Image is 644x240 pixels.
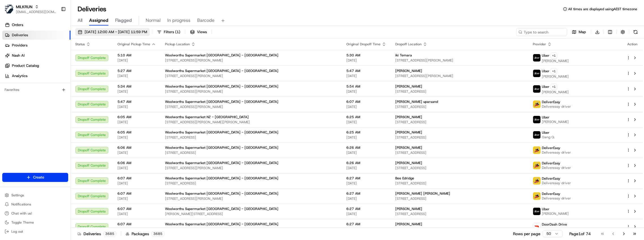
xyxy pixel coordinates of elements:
[533,146,540,154] img: delivereasy_logo.png
[346,181,386,186] span: [DATE]
[165,176,278,180] span: Woolworths Supermarket [GEOGRAPHIC_DATA] - [GEOGRAPHIC_DATA]
[12,63,39,68] span: Product Catalog
[165,145,278,150] span: Woolworths Supermarket [GEOGRAPHIC_DATA] - [GEOGRAPHIC_DATA]
[165,130,278,135] span: Woolworths Supermarket [GEOGRAPHIC_DATA] - [GEOGRAPHIC_DATA]
[78,231,116,237] div: Deliveries
[117,58,156,63] span: [DATE]
[11,211,32,216] span: Chat with us!
[395,105,524,109] span: [STREET_ADDRESS]
[75,28,150,36] button: [DATE] 12:00 AM - [DATE] 11:59 PM
[346,99,386,104] span: 6:07 AM
[542,59,569,63] span: [PERSON_NAME]
[346,84,386,89] span: 5:54 AM
[533,101,540,108] img: delivereasy_logo.png
[542,165,571,170] span: Delivereasy driver
[165,191,278,196] span: Woolworths Supermarket [GEOGRAPHIC_DATA] - [GEOGRAPHIC_DATA]
[85,29,147,35] span: [DATE] 12:00 AM - [DATE] 11:59 PM
[632,28,639,36] button: Refresh
[533,192,540,200] img: delivereasy_logo.png
[533,223,540,230] img: doordash_logo_v2.png
[2,51,70,60] a: Nash AI
[542,69,549,73] span: Uber
[78,5,106,14] h1: Deliveries
[346,166,386,170] span: [DATE]
[11,193,24,197] span: Settings
[542,100,560,104] span: DeliverEasy
[151,231,164,236] div: 3685
[117,53,156,58] span: 5:10 AM
[75,42,85,46] span: Status
[542,150,571,155] span: Delivereasy driver
[533,162,540,169] img: delivereasy_logo.png
[346,227,386,231] span: [DATE]
[165,181,337,186] span: [STREET_ADDRESS]
[542,74,569,79] span: [PERSON_NAME]
[11,202,31,207] span: Notifications
[395,69,422,73] span: [PERSON_NAME]
[117,99,156,104] span: 5:47 AM
[12,73,27,78] span: Analytics
[5,5,14,14] img: MILKRUN
[2,200,68,208] button: Notifications
[12,33,28,38] span: Deliveries
[542,211,569,216] span: [PERSON_NAME]
[395,227,524,231] span: [STREET_ADDRESS]
[542,104,571,109] span: Delivereasy driver
[188,28,209,36] button: Views
[165,166,337,170] span: [STREET_ADDRESS][PERSON_NAME]
[542,120,569,124] span: [PERSON_NAME]
[117,227,156,231] span: [DATE]
[2,71,70,80] a: Analytics
[165,58,337,63] span: [STREET_ADDRESS][PERSON_NAME]
[2,2,59,16] button: MILKRUNMILKRUN[EMAIL_ADDRESS][DOMAIN_NAME]
[533,42,546,46] span: Provider
[117,191,156,196] span: 6:07 AM
[117,120,156,124] span: [DATE]
[346,150,386,155] span: [DATE]
[117,42,150,46] span: Original Pickup Time
[117,74,156,78] span: [DATE]
[117,222,156,226] span: 6:07 AM
[346,212,386,216] span: [DATE]
[11,220,34,225] span: Toggle Theme
[117,115,156,119] span: 6:05 AM
[346,161,386,165] span: 6:26 AM
[346,89,386,94] span: [DATE]
[165,53,278,58] span: Woolworths Supermarket [GEOGRAPHIC_DATA] - [GEOGRAPHIC_DATA]
[2,61,70,70] a: Product Catalog
[16,10,56,14] span: [EMAIL_ADDRESS][DOMAIN_NAME]
[197,29,207,35] span: Views
[395,120,524,124] span: [STREET_ADDRESS]
[165,222,278,226] span: Woolworths Supermarket [GEOGRAPHIC_DATA] - [GEOGRAPHIC_DATA]
[12,43,27,48] span: Providers
[395,84,422,89] span: [PERSON_NAME]
[346,53,386,58] span: 5:30 AM
[117,176,156,180] span: 6:07 AM
[117,84,156,89] span: 5:34 AM
[165,120,337,124] span: [STREET_ADDRESS][PERSON_NAME][PERSON_NAME]
[165,69,278,73] span: Woolworths Supermarket [GEOGRAPHIC_DATA] - [GEOGRAPHIC_DATA]
[346,69,386,73] span: 5:47 AM
[117,212,156,216] span: [DATE]
[542,227,569,231] span: [PERSON_NAME]
[516,28,567,36] input: Type to search
[2,20,70,29] a: Orders
[165,135,337,140] span: [STREET_ADDRESS]
[542,192,560,196] span: DeliverEasy
[117,207,156,211] span: 6:07 AM
[542,90,569,94] span: [PERSON_NAME]
[542,84,549,89] span: Uber
[115,17,132,24] span: Flagged
[542,130,549,135] span: Uber
[346,105,386,109] span: [DATE]
[167,17,190,24] span: In progress
[346,42,381,46] span: Original Dropoff Time
[533,177,540,184] img: delivereasy_logo.png
[165,84,278,89] span: Woolworths Supermarket [GEOGRAPHIC_DATA] - [GEOGRAPHIC_DATA]
[395,196,524,201] span: [STREET_ADDRESS]
[542,161,560,165] span: DeliverEasy
[395,89,524,94] span: [STREET_ADDRESS]
[346,135,386,140] span: [DATE]
[165,42,190,46] span: Pickup Location
[395,161,422,165] span: [PERSON_NAME]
